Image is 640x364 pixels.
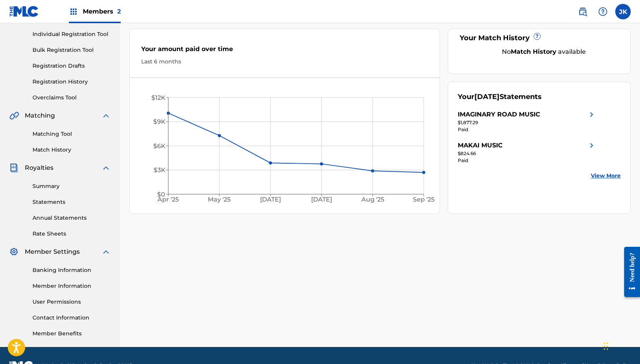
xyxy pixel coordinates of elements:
img: expand [101,163,111,173]
tspan: $0 [157,191,165,198]
img: Member Settings [9,247,19,256]
a: Registration History [33,78,111,86]
tspan: $12K [151,94,166,101]
a: Individual Registration Tool [33,30,111,38]
img: expand [101,111,111,120]
div: $824.66 [458,150,596,157]
a: Member Information [33,282,111,290]
span: 2 [117,8,121,15]
tspan: May '25 [208,196,231,203]
a: Overclaims Tool [33,94,111,102]
a: Summary [33,182,111,190]
span: Matching [25,111,55,120]
img: Top Rightsholders [69,7,78,16]
div: No available [467,47,621,56]
a: Contact Information [33,314,111,322]
img: MLC Logo [9,6,39,17]
tspan: $3K [154,166,166,174]
div: Drag [604,335,608,358]
tspan: Sep '25 [413,196,435,203]
tspan: Apr '25 [157,196,179,203]
div: IMAGINARY ROAD MUSIC [458,110,540,119]
img: Matching [9,111,19,120]
div: MAKAI MUSIC [458,141,503,150]
tspan: $9K [153,118,166,125]
iframe: Resource Center [618,240,640,304]
iframe: Chat Widget [601,327,640,364]
a: Public Search [575,4,590,19]
a: Bulk Registration Tool [33,46,111,54]
img: Royalties [9,163,19,173]
div: Help [595,4,611,19]
tspan: [DATE] [260,196,281,203]
img: expand [101,247,111,256]
img: search [578,7,587,16]
a: Matching Tool [33,130,111,138]
span: Members [83,7,121,16]
a: Banking Information [33,266,111,274]
div: Paid [458,157,596,164]
span: Member Settings [25,247,80,256]
span: ? [534,33,540,39]
a: Match History [33,146,111,154]
span: Royalties [25,163,53,173]
a: User Permissions [33,298,111,306]
div: User Menu [615,4,631,19]
img: right chevron icon [587,141,596,150]
tspan: Aug '25 [361,196,384,203]
a: View More [591,172,621,180]
a: Member Benefits [33,330,111,338]
a: IMAGINARY ROAD MUSICright chevron icon$1,877.29Paid [458,110,596,133]
div: $1,877.29 [458,119,596,126]
a: Annual Statements [33,214,111,222]
div: Your Match History [458,33,621,43]
a: Statements [33,198,111,206]
tspan: [DATE] [311,196,332,203]
img: right chevron icon [587,110,596,119]
strong: Match History [511,48,556,55]
a: MAKAI MUSICright chevron icon$824.66Paid [458,141,596,164]
tspan: $6K [153,142,166,150]
div: Your amount paid over time [141,44,428,58]
div: Your Statements [458,92,542,102]
div: Last 6 months [141,58,428,66]
div: Paid [458,126,596,133]
img: help [598,7,607,16]
a: Registration Drafts [33,62,111,70]
span: [DATE] [474,92,500,101]
a: Rate Sheets [33,230,111,238]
